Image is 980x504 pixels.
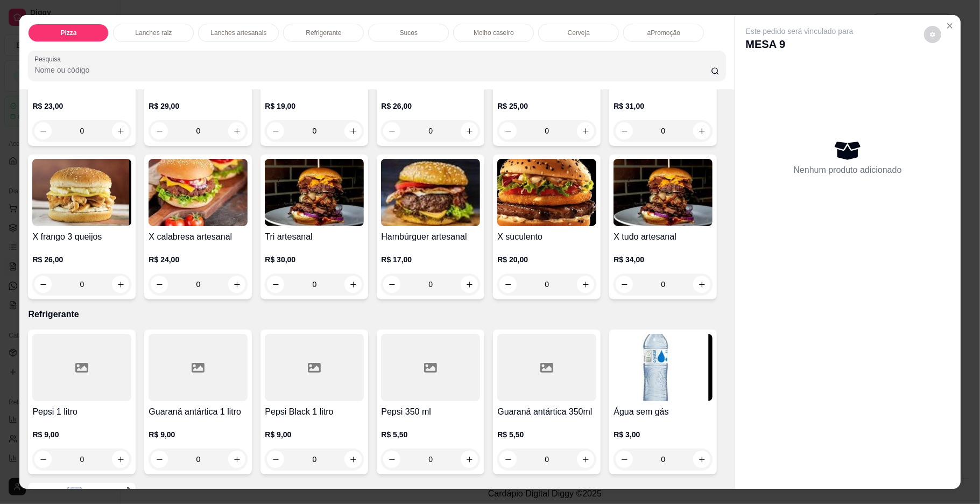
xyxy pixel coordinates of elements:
[616,451,633,468] button: decrease-product-quantity
[614,254,713,265] p: R$ 34,00
[228,451,245,468] button: increase-product-quantity
[941,17,958,34] button: Close
[34,451,52,468] button: decrease-product-quantity
[614,429,713,440] p: R$ 3,00
[32,254,131,265] p: R$ 26,00
[746,37,854,52] p: MESA 9
[60,29,76,37] p: Pizza
[32,405,131,418] h4: Pepsi 1 litro
[265,230,364,243] h4: Tri artesanal
[135,29,172,37] p: Lanches raiz
[32,159,131,226] img: product-image
[112,451,129,468] button: increase-product-quantity
[149,101,248,111] p: R$ 29,00
[149,230,248,243] h4: X calabresa artesanal
[497,101,596,111] p: R$ 25,00
[210,29,266,37] p: Lanches artesanais
[693,451,710,468] button: increase-product-quantity
[614,230,713,243] h4: X tudo artesanal
[34,65,710,75] input: Pesquisa
[381,101,480,111] p: R$ 26,00
[381,230,480,243] h4: Hambúrguer artesanal
[746,26,854,37] p: Este pedido será vinculado para
[499,451,517,468] button: decrease-product-quantity
[267,451,284,468] button: decrease-product-quantity
[568,29,590,37] p: Cerveja
[149,429,248,440] p: R$ 9,00
[461,451,478,468] button: increase-product-quantity
[381,405,480,418] h4: Pepsi 350 ml
[149,254,248,265] p: R$ 24,00
[32,429,131,440] p: R$ 9,00
[151,451,168,468] button: decrease-product-quantity
[614,405,713,418] h4: Água sem gás
[616,122,633,139] button: decrease-product-quantity
[149,159,248,226] img: product-image
[265,429,364,440] p: R$ 9,00
[344,451,362,468] button: increase-product-quantity
[794,164,902,177] p: Nenhum produto adicionado
[577,451,594,468] button: increase-product-quantity
[32,230,131,243] h4: X frango 3 queijos
[28,308,725,321] p: Refrigerante
[647,29,680,37] p: aPromoção
[614,159,713,226] img: product-image
[497,254,596,265] p: R$ 20,00
[497,405,596,418] h4: Guaraná antártica 350ml
[381,429,480,440] p: R$ 5,50
[614,334,713,401] img: product-image
[34,54,65,64] label: Pesquisa
[265,254,364,265] p: R$ 30,00
[381,254,480,265] p: R$ 17,00
[497,429,596,440] p: R$ 5,50
[149,405,248,418] h4: Guaraná antártica 1 litro
[924,26,941,43] button: decrease-product-quantity
[474,29,514,37] p: Molho caseiro
[383,451,400,468] button: decrease-product-quantity
[614,101,713,111] p: R$ 31,00
[32,101,131,111] p: R$ 23,00
[400,29,418,37] p: Sucos
[497,159,596,226] img: product-image
[381,159,480,226] img: product-image
[693,122,710,139] button: increase-product-quantity
[497,230,596,243] h4: X suculento
[306,29,341,37] p: Refrigerante
[265,159,364,226] img: product-image
[265,405,364,418] h4: Pepsi Black 1 litro
[265,101,364,111] p: R$ 19,00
